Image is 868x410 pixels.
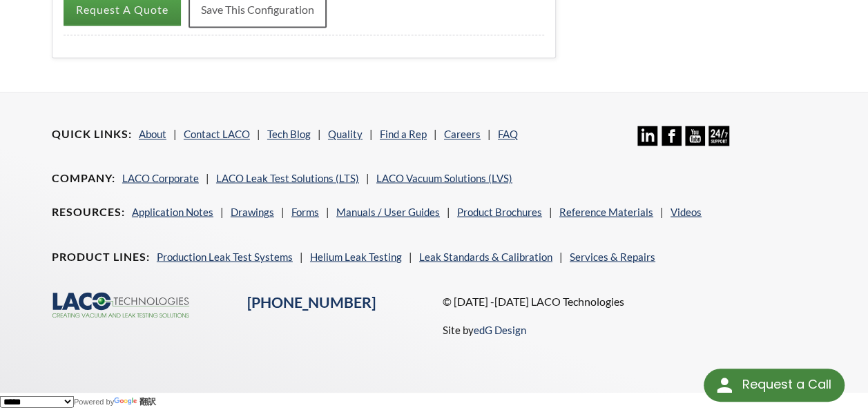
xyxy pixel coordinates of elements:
[122,171,199,184] a: LACO Corporate
[267,128,311,140] a: Tech Blog
[704,369,845,402] div: Request a Call
[52,170,115,185] h4: Company
[671,205,702,217] a: Videos
[139,128,166,140] a: About
[247,293,376,311] a: [PHONE_NUMBER]
[380,128,427,140] a: Find a Rep
[328,128,363,140] a: Quality
[708,126,729,146] img: 24/7 Support Icon
[310,250,402,262] a: Helium Leak Testing
[498,128,518,140] a: FAQ
[336,205,440,217] a: Manuals / User Guides
[443,292,817,310] p: © [DATE] -[DATE] LACO Technologies
[52,204,125,219] h4: Resources
[376,171,512,184] a: LACO Vacuum Solutions (LVS)
[52,249,150,264] h4: Product Lines
[132,205,213,217] a: Application Notes
[713,374,735,396] img: round button
[570,250,655,262] a: Services & Repairs
[216,171,359,184] a: LACO Leak Test Solutions (LTS)
[444,128,481,140] a: Careers
[742,369,831,400] div: Request a Call
[184,128,250,140] a: Contact LACO
[457,205,542,217] a: Product Brochures
[114,396,156,406] a: 翻訳
[157,250,293,262] a: Production Leak Test Systems
[291,205,319,217] a: Forms
[474,323,526,335] a: edG Design
[114,397,139,406] img: Google 翻訳
[559,205,653,217] a: Reference Materials
[708,135,729,148] a: 24/7 Support
[443,321,526,338] p: Site by
[231,205,274,217] a: Drawings
[52,127,132,141] h4: Quick Links
[419,250,552,262] a: Leak Standards & Calibration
